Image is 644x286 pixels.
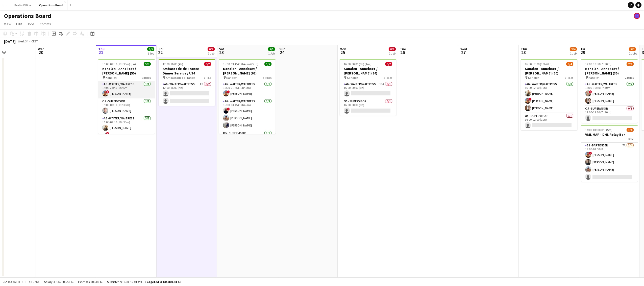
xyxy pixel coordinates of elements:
[98,47,105,51] span: Thu
[627,62,634,66] span: 2/3
[570,51,577,55] div: 1 Job
[226,76,237,80] span: Kanalen
[529,98,532,101] span: !
[3,279,23,285] button: Budgeted
[581,125,638,182] div: 17:00-01:00 (8h) (Sat)3/4VML MAP - DHL Relay Bar1 RoleB2 - BARTENDER7A3/417:00-01:00 (8h)![PERSON...
[340,59,396,116] div: 16:00-00:00 (8h) (Tue)0/2Kanalen - Annekset / [PERSON_NAME] (24) Kanalen2 RolesA6 - WAITER/WAITRE...
[147,51,154,55] div: 1 Job
[521,66,577,75] h3: Kanalen - Annekset / [PERSON_NAME] (50)
[589,90,592,93] span: !
[399,49,406,55] span: 26
[208,47,215,51] span: 0/2
[223,62,258,66] span: 15:00-03:45 (12h45m) (Sun)
[263,76,271,80] span: 3 Roles
[208,51,214,55] div: 1 Job
[389,47,396,51] span: 0/2
[219,47,225,51] span: Sat
[204,76,211,80] span: 1 Role
[340,66,396,75] h3: Kanalen - Annekset / [PERSON_NAME] (24)
[227,90,230,93] span: !
[581,59,638,123] app-job-card: 12:00-19:30 (7h30m)2/3Kanalen - Annekset / [PERSON_NAME] (35) Kanalen2 RolesA6 - WAITER/WAITRESS2...
[147,47,154,51] span: 5/5
[106,76,117,80] span: Kanalen
[4,12,51,20] h1: Operations Board
[218,49,225,55] span: 23
[98,98,155,116] app-card-role: O5 - SUPERVISOR1/115:00-02:30 (11h30m)[PERSON_NAME]
[581,143,638,182] app-card-role: B2 - BARTENDER7A3/417:00-01:00 (8h)![PERSON_NAME][PERSON_NAME][PERSON_NAME]
[219,98,276,130] app-card-role: A6 - WAITER/WAITRESS3/315:00-03:45 (12h45m)![PERSON_NAME][PERSON_NAME][PERSON_NAME]
[98,116,155,147] app-card-role: A6 - WAITER/WAITRESS3/316:00-02:30 (10h30m)[PERSON_NAME]![PERSON_NAME]
[521,113,577,130] app-card-role: O5 - SUPERVISOR0/116:00-02:00 (10h)
[97,49,105,55] span: 21
[40,22,51,26] span: Comms
[106,132,109,135] span: !
[521,81,577,113] app-card-role: A6 - WAITER/WAITRESS3/316:00-02:00 (10h)[PERSON_NAME]![PERSON_NAME][PERSON_NAME]
[10,0,35,10] button: Peebls Office
[566,62,573,66] span: 3/4
[227,108,230,111] span: !
[98,66,155,75] h3: Kanalen - Annekset / [PERSON_NAME] (55)
[588,76,600,80] span: Kanalen
[219,130,276,147] app-card-role: O5 - SUPERVISOR1/1
[8,280,23,284] span: Budgeted
[136,280,181,284] span: Total Budgeted 3 134 800.58 KR
[340,47,346,51] span: Mon
[581,47,585,51] span: Fri
[219,81,276,98] app-card-role: A6 - WAITER/WAITRESS1/115:00-01:45 (10h45m)![PERSON_NAME]
[525,62,553,66] span: 16:00-02:00 (10h) (Fri)
[585,128,612,132] span: 17:00-01:00 (8h) (Sat)
[400,47,406,51] span: Tue
[581,106,638,123] app-card-role: O5 - SUPERVISOR0/112:00-19:30 (7h30m)
[521,59,577,130] app-job-card: 16:00-02:00 (10h) (Fri)3/4Kanalen - Annekset / [PERSON_NAME] (50) Kanalen2 RolesA6 - WAITER/WAITR...
[2,21,13,27] a: View
[585,62,611,66] span: 12:00-19:30 (7h30m)
[142,76,151,80] span: 3 Roles
[27,22,35,26] span: Jobs
[163,62,183,66] span: 12:00-16:00 (4h)
[347,76,358,80] span: Kanalen
[580,49,585,55] span: 29
[520,49,527,55] span: 28
[14,21,24,27] a: Edit
[219,59,276,134] app-job-card: 15:00-03:45 (12h45m) (Sun)5/5Kanalen - Annekset / [PERSON_NAME] (62) Kanalen3 RolesA6 - WAITER/WA...
[264,62,271,66] span: 5/5
[581,81,638,106] app-card-role: A6 - WAITER/WAITRESS2/212:00-19:30 (7h30m)![PERSON_NAME][PERSON_NAME]
[106,90,109,93] span: !
[460,47,467,51] span: Wed
[279,49,285,55] span: 24
[340,98,396,116] app-card-role: O5 - SUPERVISOR0/116:00-00:00 (8h)
[627,128,634,132] span: 3/4
[98,81,155,98] app-card-role: A6 - WAITER/WAITRESS1/115:00-23:45 (8h45m)![PERSON_NAME]
[565,76,573,80] span: 2 Roles
[570,47,577,51] span: 3/4
[159,81,215,106] app-card-role: A6 - WAITER/WAITRESS1I0/212:00-16:00 (4h)
[158,49,163,55] span: 22
[159,66,215,75] h3: Ambassade de France - Dinner Service / U34
[268,47,275,51] span: 5/5
[634,13,640,19] app-user-avatar: Support Team
[626,137,634,141] span: 1 Role
[589,152,592,155] span: !
[629,47,636,51] span: 5/7
[389,51,395,55] div: 1 Job
[159,59,215,106] div: 12:00-16:00 (4h)0/2Ambassade de France - Dinner Service / U34 Ambassade de France1 RoleA6 - WAITE...
[38,47,44,51] span: Wed
[35,0,67,10] button: Operations Board
[16,22,22,26] span: Edit
[460,49,467,55] span: 27
[204,62,211,66] span: 0/2
[98,59,155,134] div: 15:00-02:30 (11h30m) (Fri)5/5Kanalen - Annekset / [PERSON_NAME] (55) Kanalen3 RolesA6 - WAITER/WA...
[25,21,37,27] a: Jobs
[17,39,29,43] span: Week 34
[28,280,40,284] span: All jobs
[521,47,527,51] span: Thu
[4,22,11,26] span: View
[166,76,195,80] span: Ambassade de France
[581,132,638,137] h3: VML MAP - DHL Relay Bar
[37,49,44,55] span: 20
[38,21,53,27] a: Comms
[268,51,275,55] div: 1 Job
